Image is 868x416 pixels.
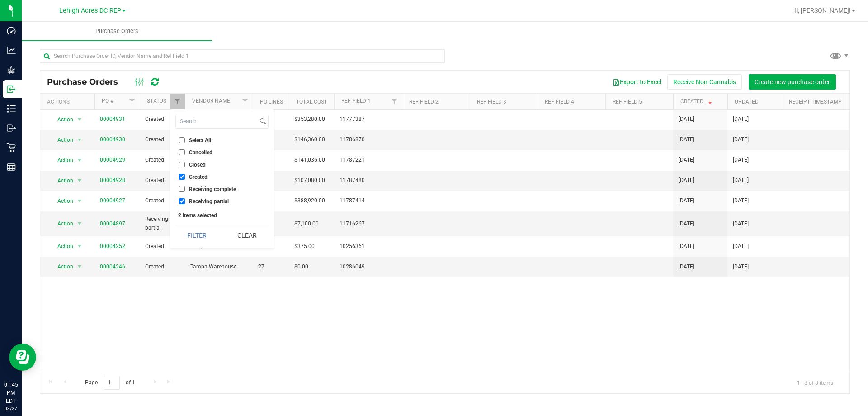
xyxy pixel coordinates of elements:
span: Tampa Warehouse [190,263,247,271]
span: 27 [258,263,283,271]
a: Status [147,98,166,104]
span: [DATE] [733,242,749,251]
button: Create new purchase order [749,74,836,90]
span: Select All [189,138,211,143]
span: Cancelled [189,150,212,155]
input: 1 [104,376,120,390]
span: Created [145,196,179,205]
span: Created [145,263,179,271]
a: Ref Field 2 [409,99,439,105]
span: Purchase Orders [47,77,127,87]
div: 2 items selected [178,212,266,219]
a: Total Cost [296,99,327,105]
span: Page of 1 [77,376,142,390]
div: Actions [47,99,91,105]
inline-svg: Inbound [7,85,16,94]
inline-svg: Retail [7,143,16,152]
span: Action [49,260,74,273]
span: Hi, [PERSON_NAME]! [792,7,851,14]
span: select [74,240,85,253]
a: Filter [125,94,140,109]
a: Ref Field 4 [545,99,574,105]
a: Ref Field 3 [477,99,506,105]
span: [DATE] [679,115,694,124]
a: Filter [170,94,185,109]
button: Export to Excel [607,74,667,90]
span: Create new purchase order [755,78,830,86]
a: Filter [238,94,253,109]
span: select [74,260,85,273]
span: Created [145,156,179,164]
span: Lehigh Acres DC REP [59,7,121,14]
span: Action [49,113,74,126]
span: [DATE] [733,220,749,228]
input: Select All [179,137,185,143]
span: $141,036.00 [294,156,325,164]
span: 1 - 8 of 8 items [790,376,840,389]
span: $0.00 [294,263,308,271]
iframe: Resource center [9,344,36,371]
span: 11786870 [340,135,396,144]
a: Updated [735,99,759,105]
span: [DATE] [679,176,694,185]
input: Search [176,115,258,128]
span: [DATE] [679,135,694,144]
input: Created [179,174,185,180]
span: 10286049 [340,263,396,271]
span: Action [49,195,74,207]
span: [DATE] [679,242,694,251]
a: 00004897 [100,220,125,227]
span: select [74,217,85,230]
span: [DATE] [733,176,749,185]
a: Filter [387,94,402,109]
span: Created [145,135,179,144]
a: 00004252 [100,243,125,249]
a: 00004927 [100,197,125,204]
button: Clear [225,225,269,245]
span: $375.00 [294,242,315,251]
span: 11787221 [340,156,396,164]
span: $146,360.00 [294,135,325,144]
span: [DATE] [733,196,749,205]
inline-svg: Inventory [7,104,16,113]
a: Ref Field 1 [341,98,371,104]
inline-svg: Analytics [7,46,16,55]
span: Action [49,134,74,146]
span: Action [49,240,74,253]
span: [DATE] [733,135,749,144]
button: Filter [175,225,219,245]
span: $107,080.00 [294,176,325,185]
span: $388,920.00 [294,196,325,205]
a: Vendor Name [192,98,230,104]
inline-svg: Grow [7,65,16,74]
span: [DATE] [733,115,749,124]
inline-svg: Dashboard [7,26,16,35]
span: 11716267 [340,220,396,228]
span: select [74,113,85,126]
span: [DATE] [679,156,694,164]
span: $7,100.00 [294,220,319,228]
span: [DATE] [733,156,749,164]
input: Receiving partial [179,198,185,204]
span: Receiving partial [145,215,179,232]
a: Purchase Orders [22,22,212,41]
span: [DATE] [679,220,694,228]
a: 00004928 [100,177,125,183]
inline-svg: Reports [7,163,16,172]
input: Search Purchase Order ID, Vendor Name and Ref Field 1 [40,49,445,63]
a: 00004929 [100,157,125,163]
span: select [74,195,85,207]
span: $353,280.00 [294,115,325,124]
span: Action [49,174,74,187]
a: Receipt Timestamp [789,99,842,105]
span: Action [49,154,74,167]
input: Cancelled [179,149,185,155]
a: 00004931 [100,116,125,122]
span: Action [49,217,74,230]
span: select [74,154,85,167]
span: [DATE] [679,196,694,205]
a: 00004246 [100,263,125,270]
inline-svg: Outbound [7,124,16,133]
span: Receiving partial [189,199,229,204]
a: PO # [102,98,113,104]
